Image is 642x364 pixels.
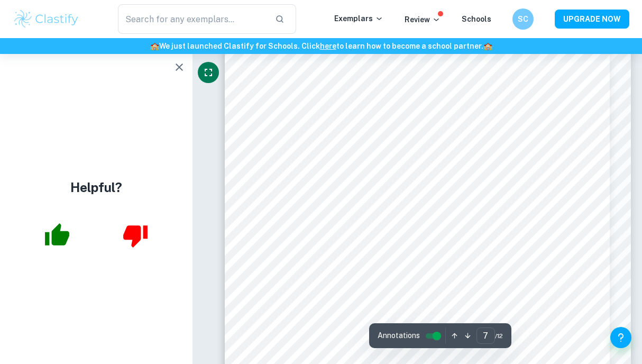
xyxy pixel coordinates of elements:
[517,13,529,25] h6: SC
[118,4,267,34] input: Search for any exemplars...
[378,330,420,341] span: Annotations
[405,14,441,25] p: Review
[198,62,219,83] button: Fullscreen
[512,8,534,30] button: SC
[320,42,336,50] a: here
[483,42,492,50] span: 🏫
[70,178,122,197] h4: Helpful?
[150,42,159,50] span: 🏫
[2,40,640,52] h6: We just launched Clastify for Schools. Click to learn how to become a school partner.
[555,10,629,29] button: UPGRADE NOW
[495,331,503,341] span: / 12
[13,8,80,30] img: Clastify logo
[610,327,631,348] button: Help and Feedback
[462,15,491,23] a: Schools
[334,13,383,24] p: Exemplars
